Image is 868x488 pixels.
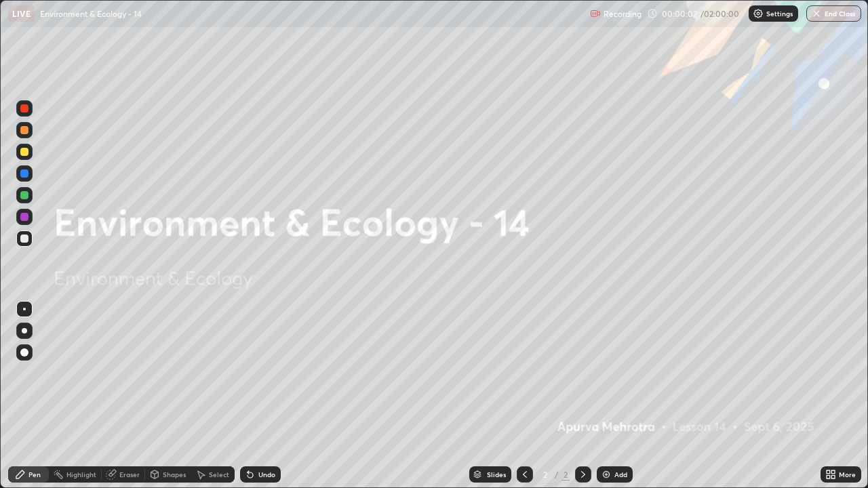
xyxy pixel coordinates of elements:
div: Pen [28,471,41,478]
img: recording.375f2c34.svg [590,8,601,19]
div: Undo [258,471,275,478]
p: LIVE [12,8,31,19]
div: Shapes [163,471,186,478]
p: Settings [766,10,793,17]
div: Slides [487,471,506,478]
div: 2 [561,468,570,481]
div: 2 [538,470,552,479]
div: Highlight [66,471,96,478]
p: Recording [604,9,642,19]
p: Environment & Ecology - 14 [40,8,142,19]
img: end-class-cross [811,8,822,19]
img: add-slide-button [601,469,612,480]
img: class-settings-icons [753,8,764,19]
div: Eraser [119,471,140,478]
button: End Class [806,5,861,22]
div: Add [614,471,627,478]
div: / [555,470,559,479]
div: More [839,471,856,478]
div: Select [209,471,229,478]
